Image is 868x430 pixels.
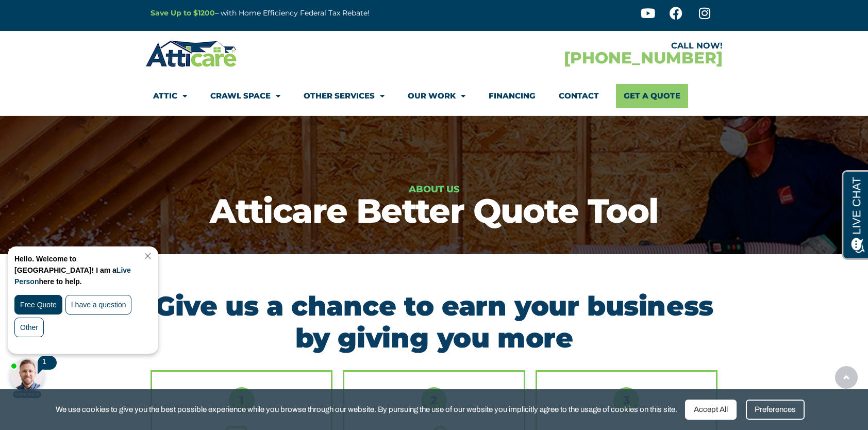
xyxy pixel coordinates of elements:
h2: Give us a chance to earn your business by giving you more [145,290,723,355]
a: Get A Quote [616,84,688,108]
nav: Menu [153,84,715,108]
a: Attic [153,84,187,108]
h6: About Us [5,185,863,194]
a: Save Up to $1200 [151,8,215,18]
h1: Atticare Better Quote Tool [5,194,863,227]
h4: 3 [613,387,639,413]
iframe: Chat Invitation [5,244,170,399]
a: Other Services [304,84,385,108]
div: Preferences [746,400,805,420]
div: CALL NOW! [434,42,723,50]
h4: 1 [229,387,255,413]
a: Our Work [408,84,465,108]
p: – with Home Efficiency Federal Tax Rebate! [151,7,485,19]
div: Accept All [685,400,737,420]
span: We use cookies to give you the best possible experience while you browse through our website. By ... [56,403,677,416]
a: Crawl Space [210,84,280,108]
a: Contact [559,84,599,108]
h4: 2 [421,387,447,413]
span: Opens a chat window [25,8,83,21]
a: Financing [489,84,536,108]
